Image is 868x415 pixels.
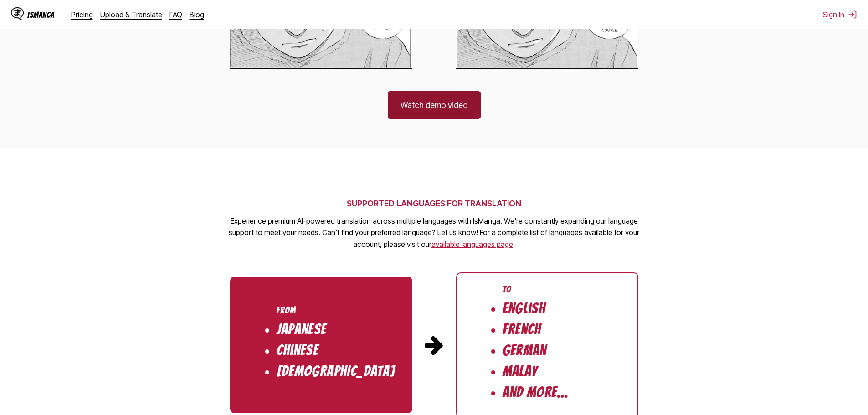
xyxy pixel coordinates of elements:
img: IsManga Logo [11,7,24,20]
button: Sign In [823,10,857,19]
li: And More... [503,384,569,400]
div: To [503,284,511,294]
a: Available languages [431,240,513,249]
h2: SUPPORTED LANGUAGES FOR TRANSLATION [225,199,644,208]
li: Malay [503,364,538,379]
a: Pricing [71,10,93,19]
div: IsManga [27,10,55,19]
li: French [503,322,541,337]
li: Chinese [277,343,319,358]
li: German [503,343,547,358]
li: [DEMOGRAPHIC_DATA] [277,364,395,379]
a: Watch demo video [388,91,481,119]
a: IsManga LogoIsManga [11,7,71,22]
a: FAQ [169,10,182,19]
li: Japanese [277,322,327,337]
a: Upload & Translate [100,10,162,19]
ul: Source Languages [230,277,412,413]
div: From [277,305,296,315]
a: Blog [190,10,204,19]
p: Experience premium AI-powered translation across multiple languages with IsManga. We're constantl... [225,215,644,251]
li: English [503,301,546,316]
img: Arrow pointing from source to target languages [423,334,445,356]
img: Sign out [848,10,857,19]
